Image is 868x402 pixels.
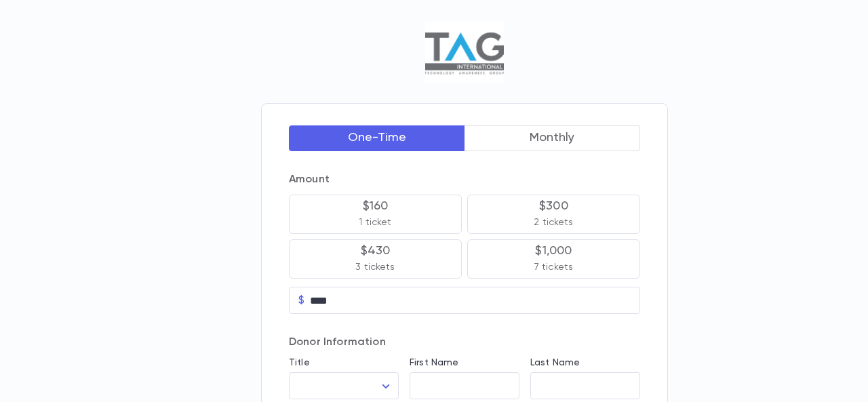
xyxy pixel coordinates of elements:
label: Last Name [530,357,580,368]
p: $300 [539,199,568,213]
button: $3002 tickets [467,195,640,234]
button: $4303 tickets [289,239,462,279]
div: ​ [289,373,399,399]
button: $1601 ticket [289,195,462,234]
label: Title [289,357,310,368]
button: Monthly [465,125,641,151]
p: $1,000 [535,244,572,258]
p: $430 [361,244,391,258]
p: $160 [363,199,389,213]
p: 1 ticket [359,216,391,229]
p: 2 tickets [534,216,573,229]
img: Logo [425,22,503,83]
p: $ [298,294,304,307]
label: First Name [410,357,458,368]
button: One-Time [289,125,465,151]
p: Amount [289,173,640,186]
button: $1,0007 tickets [467,239,640,279]
p: 3 tickets [355,260,395,274]
p: 7 tickets [534,260,573,274]
p: Donor Information [289,336,640,349]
